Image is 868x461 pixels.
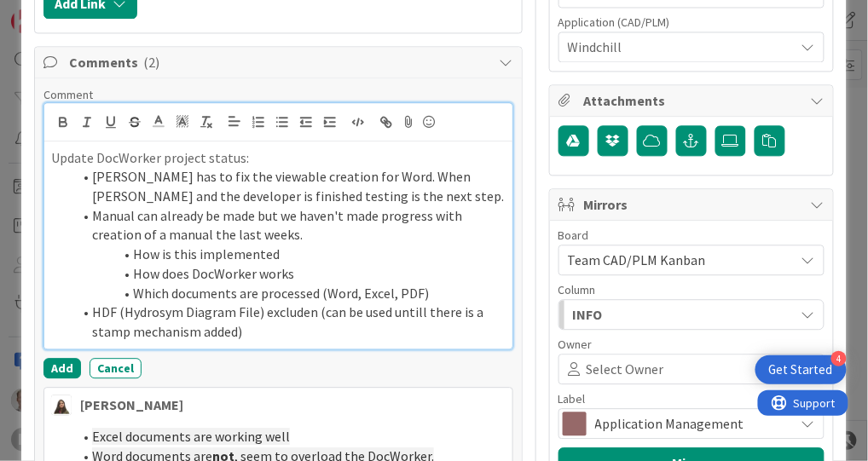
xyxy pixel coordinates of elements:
div: Application (CAD/PLM) [558,16,825,28]
span: Comments [69,52,490,72]
li: Manual can already be made but we haven't made progress with creation of a manual the last weeks. [72,206,505,245]
li: Which documents are processed (Word, Excel, PDF) [72,284,505,303]
li: HDF (Hydrosym Diagram File) excluden (can be used untill there is a stamp mechanism added) [72,303,505,341]
div: [PERSON_NAME] [80,395,183,415]
span: Column [558,284,596,296]
span: Select Owner [587,359,664,379]
div: 4 [831,351,847,366]
span: Windchill [568,37,795,57]
div: Get Started [769,361,833,378]
span: Comment [43,87,93,102]
button: Add [43,358,81,378]
button: INFO [558,299,825,330]
span: Attachments [584,90,802,111]
button: Cancel [90,358,142,378]
span: Team CAD/PLM Kanban [568,251,706,268]
div: Open Get Started checklist, remaining modules: 4 [755,355,847,384]
span: Label [558,393,586,405]
span: Excel documents are working well [92,428,290,445]
span: Support [36,3,78,23]
img: KM [51,395,72,415]
span: Board [558,229,589,241]
li: [PERSON_NAME] has to fix the viewable creation for Word. When [PERSON_NAME] and the developer is ... [72,167,505,205]
span: ( 2 ) [143,54,159,71]
span: INFO [573,303,603,326]
span: Owner [558,338,593,350]
p: Update DocWorker project status: [51,148,505,168]
li: How does DocWorker works [72,264,505,284]
span: Application Management [595,412,786,435]
span: Mirrors [584,194,802,215]
li: How is this implemented [72,245,505,264]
